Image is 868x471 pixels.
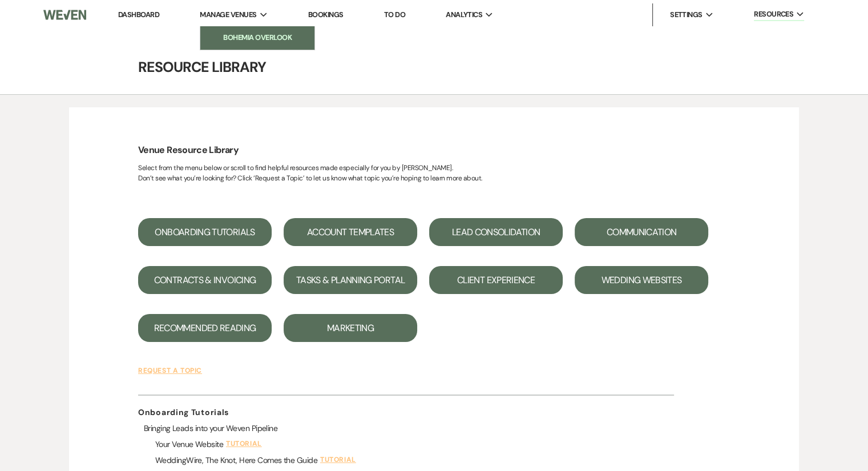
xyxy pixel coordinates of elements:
[138,322,284,334] a: Recommended Reading
[429,274,575,286] a: Client Experience
[200,9,256,21] span: Manage Venues
[446,9,482,21] span: Analytics
[138,314,272,342] button: Recommended Reading
[155,439,226,449] h4: Your Venue Website
[575,274,720,286] a: Wedding Websites
[206,32,309,43] li: Bohemia Overlook
[670,9,703,21] span: Settings
[226,439,265,449] a: Tutorial
[308,10,344,19] a: Bookings
[200,26,314,49] a: Bohemia Overlook
[429,266,563,294] button: Client Experience
[155,455,320,465] h4: WeddingWire, The Knot, Here Comes the Guide
[43,3,86,27] img: Weven Logo
[575,226,720,238] a: Communication
[284,314,417,342] button: Marketing
[575,266,708,294] button: Wedding Websites
[754,9,793,20] span: Resources
[138,218,272,246] button: Onboarding Tutorials
[284,322,429,334] a: Marketing
[138,173,730,183] div: Don’t see what you’re looking for? Click ‘Request a Topic’ to let us know what topic you’re hopin...
[284,266,417,294] button: Tasks & Planning Portal
[284,226,429,238] a: Account Templates
[138,226,284,238] a: Onboarding Tutorials
[138,407,730,423] a: Onboarding Tutorials
[118,10,159,19] a: Dashboard
[138,163,730,173] div: Select from the menu below or scroll to find helpful resources made especially for you by [PERSON...
[384,10,405,19] a: To Do
[144,423,280,433] h4: Bringing Leads into your Weven Pipeline
[284,274,429,286] a: Tasks & Planning Portal
[429,218,563,246] button: Lead Consolidation
[575,218,708,246] button: Communication
[138,144,730,163] h4: Venue Resource Library
[138,266,272,294] button: Contracts & Invoicing
[138,274,284,286] a: Contracts & Invoicing
[284,218,417,246] button: Account Templates
[429,226,575,238] a: Lead Consolidation
[138,358,205,383] button: Request a Topic
[320,455,359,465] a: Tutorial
